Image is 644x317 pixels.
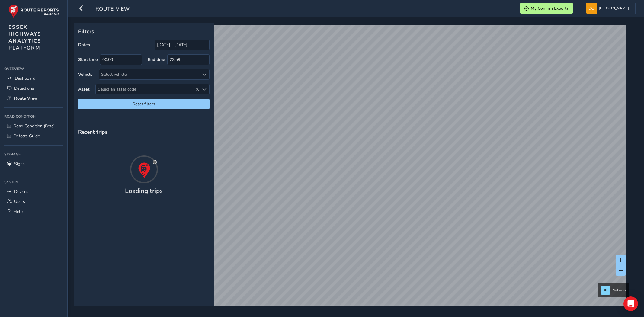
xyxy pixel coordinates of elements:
a: Users [4,197,63,207]
div: Overview [4,64,63,73]
button: [PERSON_NAME] [586,3,631,14]
div: Road Condition [4,112,63,121]
div: Select vehicle [99,69,199,79]
label: End time [148,57,165,62]
span: Help [14,209,23,214]
div: Signage [4,150,63,159]
button: My Confirm Exports [520,3,573,14]
span: route-view [95,5,130,14]
span: Recent trips [78,128,108,136]
span: Road Condition (Beta) [14,123,55,129]
label: Dates [78,42,90,48]
div: System [4,178,63,187]
span: Network [613,288,626,293]
div: Open Intercom Messenger [623,296,638,311]
span: Reset filters [83,101,205,107]
span: My Confirm Exports [531,5,569,11]
a: Signs [4,159,63,169]
p: Filters [78,27,210,35]
a: Detections [4,83,63,93]
button: Reset filters [78,99,210,109]
img: rr logo [8,4,59,18]
a: Help [4,207,63,216]
div: Select an asset code [199,84,209,94]
label: Start time [78,57,98,62]
a: Devices [4,187,63,197]
span: ESSEX HIGHWAYS ANALYTICS PLATFORM [8,24,41,51]
span: Signs [14,161,25,167]
canvas: Map [76,25,626,313]
label: Vehicle [78,72,93,77]
h4: Loading trips [125,187,163,195]
a: Defects Guide [4,131,63,141]
span: Dashboard [15,75,35,81]
a: Road Condition (Beta) [4,121,63,131]
a: Route View [4,93,63,103]
span: Devices [14,189,28,194]
label: Asset [78,86,89,92]
img: diamond-layout [586,3,597,14]
span: Users [14,199,25,204]
span: [PERSON_NAME] [599,3,629,14]
a: Dashboard [4,73,63,83]
span: Route View [14,95,38,101]
span: Select an asset code [96,84,199,94]
span: Detections [14,85,34,91]
span: Defects Guide [14,133,40,139]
